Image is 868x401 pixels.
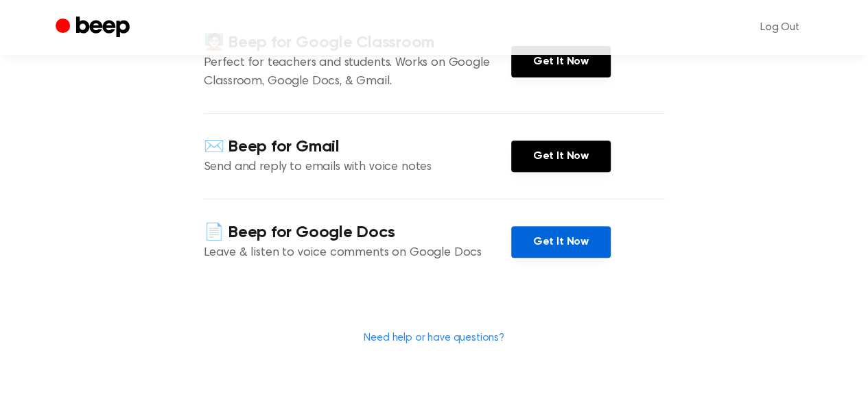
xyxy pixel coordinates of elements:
p: Leave & listen to voice comments on Google Docs [204,244,511,263]
a: Log Out [747,11,813,44]
p: Perfect for teachers and students. Works on Google Classroom, Google Docs, & Gmail. [204,54,511,91]
a: Get It Now [511,46,611,77]
h4: 📄 Beep for Google Docs [204,221,511,244]
a: Get It Now [511,141,611,172]
p: Send and reply to emails with voice notes [204,158,511,177]
a: Get It Now [511,226,611,258]
a: Need help or have questions? [364,332,504,343]
h4: ✉️ Beep for Gmail [204,136,511,158]
a: Beep [56,14,133,41]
